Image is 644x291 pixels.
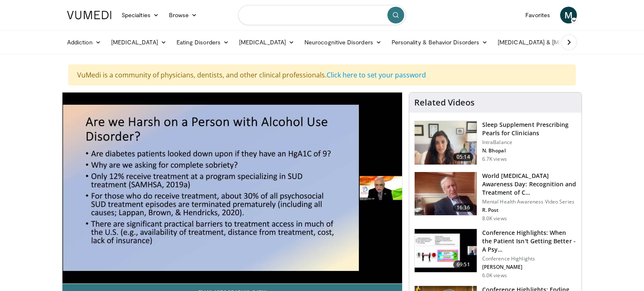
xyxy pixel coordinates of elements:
a: 05:14 Sleep Supplement Prescribing Pearls for Clinicians IntraBalance N. Bhopal 6.7K views [414,121,576,165]
span: 16:36 [453,203,473,212]
p: 8.0K views [482,215,507,222]
span: 05:14 [453,153,473,161]
p: Mental Health Awareness Video Series [482,198,576,205]
a: 16:36 World [MEDICAL_DATA] Awareness Day: Recognition and Treatment of C… Mental Health Awareness... [414,172,576,222]
a: 69:51 Conference Highlights: When the Patient Isn't Getting Better - A Psy… Conference Highlights... [414,229,576,279]
p: IntraBalance [482,139,576,146]
a: M [560,7,577,23]
input: Search topics, interventions [238,5,406,25]
a: [MEDICAL_DATA] [106,34,171,51]
p: R. Post [482,207,576,214]
a: Favorites [520,7,555,23]
h3: World [MEDICAL_DATA] Awareness Day: Recognition and Treatment of C… [482,172,576,197]
p: 6.0K views [482,272,507,279]
a: Browse [164,7,203,23]
h3: Conference Highlights: When the Patient Isn't Getting Better - A Psy… [482,229,576,254]
img: dad9b3bb-f8af-4dab-abc0-c3e0a61b252e.150x105_q85_crop-smart_upscale.jpg [415,172,477,216]
h3: Sleep Supplement Prescribing Pearls for Clinicians [482,121,576,137]
a: Personality & Behavior Disorders [387,34,493,51]
div: VuMedi is a community of physicians, dentists, and other clinical professionals. [68,64,576,85]
img: VuMedi Logo [67,11,112,19]
a: [MEDICAL_DATA] & [MEDICAL_DATA] [493,34,613,51]
video-js: Video Player [62,93,402,284]
h4: Related Videos [414,98,475,108]
a: Eating Disorders [171,34,234,51]
span: 69:51 [453,260,473,269]
a: Addiction [62,34,106,51]
p: N. Bhopal [482,147,576,154]
a: Click here to set your password [327,70,426,80]
p: Conference Highlights [482,255,576,262]
img: 38bb175e-6d6c-4ece-ba99-644c925e62de.150x105_q85_crop-smart_upscale.jpg [415,121,477,165]
img: 4362ec9e-0993-4580-bfd4-8e18d57e1d49.150x105_q85_crop-smart_upscale.jpg [415,229,477,273]
a: Neurocognitive Disorders [299,34,387,51]
p: 6.7K views [482,156,507,162]
a: [MEDICAL_DATA] [234,34,299,51]
a: Specialties [117,7,164,23]
p: [PERSON_NAME] [482,264,576,270]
